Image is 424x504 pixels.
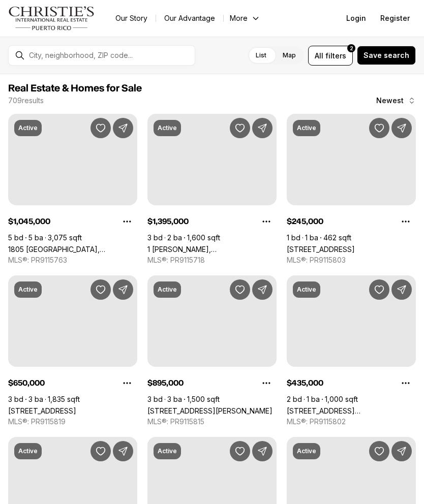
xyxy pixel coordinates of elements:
a: 307 Tetuan St. COND. SOLARIA OLD SAN JUAN #302, OLD SAN JUAN PR, 00901 [287,406,416,415]
button: Save Property: 1520 ASHFORD AVE. #4 [90,441,111,461]
button: Save search [357,46,416,65]
button: Save Property: 1805 CAMELIA [90,118,111,138]
button: Property options [117,373,137,393]
button: Save Property: 1353 AVE PALMA REAL #9B 1 [90,279,111,300]
span: Save search [364,51,409,59]
button: Save Property: 307 Tetuan St. COND. SOLARIA OLD SAN JUAN #302 [369,279,389,300]
button: Save Property: 4123 ISLA VERDE AVE #201 [230,441,250,461]
span: 2 [350,44,353,52]
p: Active [18,286,38,294]
button: Property options [256,211,277,232]
button: Property options [396,373,416,393]
p: Active [297,124,316,132]
span: Login [346,14,366,22]
button: Property options [256,373,277,393]
p: 709 results [8,97,44,105]
img: logo [8,6,95,30]
label: Map [275,46,304,65]
button: Register [374,8,416,28]
button: Save Property: 1 TAFT [230,118,250,138]
p: Active [297,286,316,294]
p: Active [18,447,38,455]
p: Active [297,447,316,455]
p: Active [158,286,177,294]
a: Our Story [107,11,156,25]
button: Newest [370,90,422,111]
button: Save Property: 20 PONCE DE LEON #305 [369,441,389,461]
a: 1 TAFT, SAN JUAN PR, 00911 [147,245,277,254]
button: Login [340,8,372,28]
button: Property options [396,211,416,232]
label: List [248,46,275,65]
p: Active [158,124,177,132]
a: 1353 AVE PALMA REAL #9B 1, GUAYNABO PR, 00969 [8,406,76,415]
button: Save Property: 6471 AVE ISLA VERDE SHL #811 [369,118,389,138]
button: Save Property: 2306 LAUREL STREET #PH A [230,279,250,300]
button: More [224,11,266,25]
span: Newest [376,97,404,105]
a: 2306 LAUREL STREET #PH A, SAN JUAN PR, 00913 [147,406,272,415]
a: Our Advantage [156,11,223,25]
button: Property options [117,211,137,232]
span: All [315,50,323,61]
p: Active [18,124,38,132]
span: Register [380,14,410,22]
button: Allfilters2 [308,46,353,66]
p: Active [158,447,177,455]
span: Real Estate & Homes for Sale [8,83,142,93]
span: filters [325,50,346,61]
a: 1805 CAMELIA, SAN JUAN PR, 00927 [8,245,137,254]
a: 6471 AVE ISLA VERDE SHL #811, CAROLINA PR, 00979 [287,245,355,254]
